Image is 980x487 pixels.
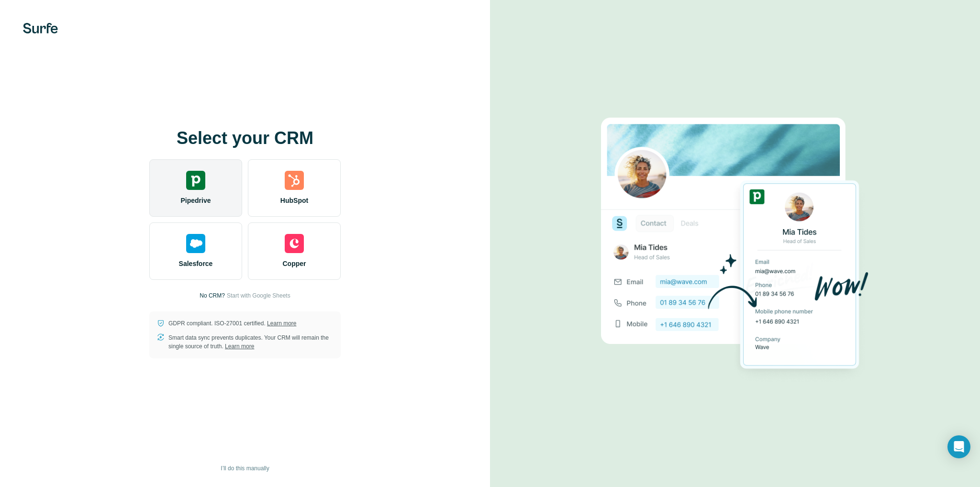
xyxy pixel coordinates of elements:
img: PIPEDRIVE image [601,101,869,386]
img: pipedrive's logo [186,171,205,190]
span: HubSpot [280,196,308,205]
img: hubspot's logo [285,171,304,190]
a: Learn more [225,343,254,350]
span: Copper [283,259,306,268]
button: Start with Google Sheets [227,291,290,300]
img: salesforce's logo [186,234,205,253]
a: Learn more [267,320,296,327]
span: Pipedrive [180,196,211,205]
img: Surfe's logo [23,23,58,33]
span: Salesforce [179,259,213,268]
h1: Select your CRM [149,129,341,148]
img: copper's logo [285,234,304,253]
div: Open Intercom Messenger [947,435,970,458]
p: GDPR compliant. ISO-27001 certified. [168,319,296,328]
p: No CRM? [200,291,225,300]
p: Smart data sync prevents duplicates. Your CRM will remain the single source of truth. [168,333,333,351]
span: I’ll do this manually [221,464,269,473]
button: I’ll do this manually [214,461,276,476]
